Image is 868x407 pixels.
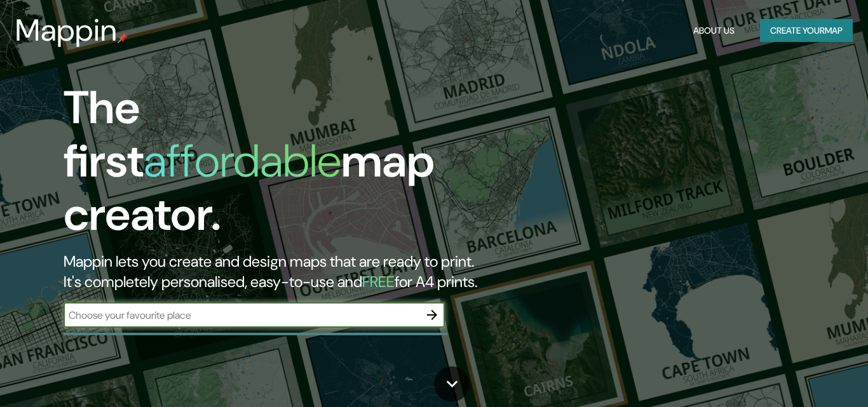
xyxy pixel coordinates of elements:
button: About Us [688,19,740,43]
iframe: Help widget launcher [755,357,854,393]
img: mappin-pin [118,33,128,43]
h1: The first map creator. [64,81,498,251]
h1: affordable [144,131,341,190]
h5: FREE [362,272,395,291]
h2: Mappin lets you create and design maps that are ready to print. It's completely personalised, eas... [64,251,498,292]
input: Choose your favourite place [64,308,419,323]
button: Create yourmap [760,19,853,43]
h3: Mappin [15,13,118,48]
